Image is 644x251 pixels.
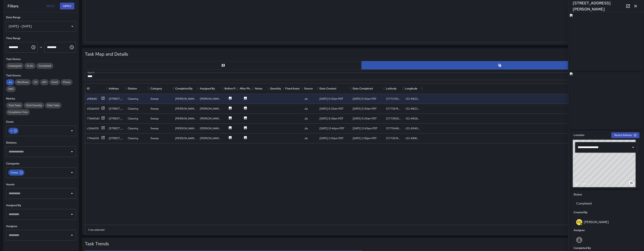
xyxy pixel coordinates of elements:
div: Cleaning [128,97,138,101]
div: Sweep [151,107,159,111]
div: Daily Tasks [45,102,61,108]
span: Workflows [15,81,31,84]
h6: Assignee [6,224,76,228]
div: Completed [36,63,53,69]
button: Open [69,170,75,175]
div: 1540 Howard Street [109,97,124,101]
div: 37.772705078 [386,97,401,101]
div: 8/8/2025, 2:05pm PDT [319,136,344,140]
div: Eddie Ballestros [200,136,221,140]
h6: Assigned By [6,203,76,208]
div: d33ab500 [87,107,99,111]
svg: Map [221,63,225,67]
div: -122.415402237 [405,126,420,130]
span: Completed [36,64,53,67]
div: -122.416164776 [405,136,420,140]
div: Source [304,83,313,94]
div: 77f4a500 [87,136,99,140]
span: Daily Tasks [45,104,61,107]
div: Sweep [151,117,159,120]
div: After Photo [238,83,253,94]
button: Open [69,212,75,217]
h6: Time Range [6,36,76,40]
h6: Date Range [6,15,76,20]
div: Eddie Ballestros [175,107,196,111]
div: Jia [304,117,308,120]
div: Eddie Ballestros [175,97,196,101]
span: Jia [6,81,14,84]
div: Sweep [151,136,159,140]
h6: Zones [6,120,76,124]
div: Jia [304,107,308,111]
button: Choose time, selected time is 11:59 PM [68,43,76,51]
div: Before Photo [225,83,238,94]
div: Cleaning [128,126,138,130]
div: Unassigned [6,63,24,69]
div: Sweep [151,97,159,101]
div: Before Photo [223,83,238,94]
div: -122.416231639 [405,97,420,101]
div: Notes [255,83,262,94]
div: Longitude [405,83,417,94]
div: Quantity [270,83,281,94]
button: Reset [45,3,57,10]
div: 8/12/2025, 12:44pm PDT [319,126,344,130]
div: Cleaning [128,136,138,140]
div: Latitude [384,83,403,94]
div: Eddie Ballestros [200,126,221,130]
div: af181b80 [87,97,97,101]
div: Eddie Ballestros [200,107,221,111]
div: -122.416289417 [405,117,420,120]
div: Cleaning [128,117,138,120]
div: Eddie Ballestros [200,117,221,120]
button: Table [361,61,638,69]
div: 8/14/2025, 9:29am PDT [353,117,377,120]
div: Address [109,83,119,94]
button: Choose time, selected time is 12:00 AM [30,43,37,51]
div: 37.772613525 [386,117,401,120]
div: 8/14/2025, 9:35am PDT [319,97,343,101]
div: Workflows [15,79,31,85]
div: 8/12/2025, 12:45pm PDT [353,126,378,130]
div: Total Quantity [24,102,44,108]
div: Completed By [173,83,198,94]
div: Category [149,83,173,94]
button: Open [69,149,75,154]
div: 8/14/2025, 9:35am PDT [353,97,377,101]
svg: Table [498,63,502,67]
h5: Task Map and Details [85,51,128,57]
div: Cleaning [128,107,138,111]
button: Open [69,233,75,238]
div: Date Completed [353,83,373,94]
div: Eddie Ballestros [200,97,221,101]
button: Map [85,61,362,69]
div: 8/8/2025, 2:06pm PDT [353,136,377,140]
div: 1540 Howard Street [109,136,124,140]
div: c30d4210 [87,126,99,130]
span: Phone [61,81,73,84]
span: 2 [8,129,14,133]
div: 1540 Howard Street [109,117,124,120]
div: Jia [304,136,308,140]
div: SMS [6,86,16,92]
div: 311 [32,79,39,85]
h6: Divisions [6,141,76,145]
div: 1620 Folsom Street [109,126,124,130]
div: 37.772674561 [386,136,401,140]
div: 37.770446777 [386,126,401,130]
div: Date Created [319,83,336,94]
span: Email [49,81,60,84]
div: Jia [304,126,308,130]
div: Category [151,83,162,94]
button: Open [69,128,75,133]
div: Eddie Ballestros [175,126,196,130]
div: Completion Time [6,109,30,115]
div: Eddie Ballestros [175,117,196,120]
div: 37.772674561 [386,107,401,111]
div: Jia [6,79,14,85]
label: Search [87,71,95,74]
div: Total Tasks [6,102,23,108]
div: Address [107,83,126,94]
div: 8/14/2025, 9:26am PDT [319,117,343,120]
div: 8/14/2025, 9:29am PDT [319,107,344,111]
